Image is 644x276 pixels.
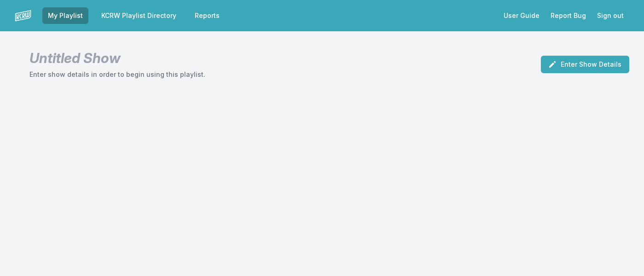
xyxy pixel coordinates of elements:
a: KCRW Playlist Directory [96,7,182,24]
button: Sign out [592,7,629,24]
a: Report Bug [545,7,592,24]
a: Reports [189,7,225,24]
a: User Guide [498,7,545,24]
p: Enter show details in order to begin using this playlist. [29,70,205,79]
button: Enter Show Details [541,56,629,73]
img: logo-white-87cec1fa9cbef997252546196dc51331.png [15,7,31,24]
a: My Playlist [42,7,88,24]
h1: Untitled Show [29,50,205,66]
